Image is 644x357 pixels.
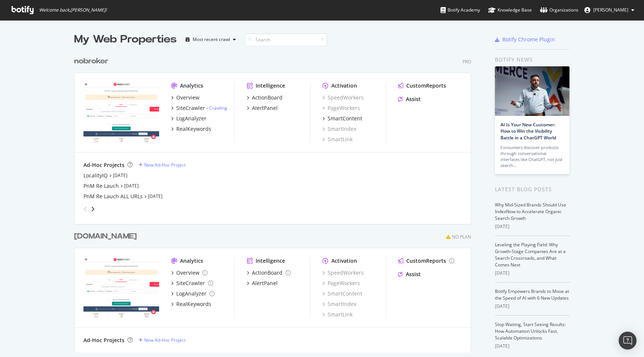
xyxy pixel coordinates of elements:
a: PageWorkers [322,104,360,112]
img: nobrokersecondary.com [83,257,159,317]
div: angle-left [80,203,90,215]
a: Crawling [209,105,227,111]
div: Organizations [540,6,578,14]
button: Most recent crawl [183,34,239,45]
div: New Ad-Hoc Project [144,337,186,343]
a: SiteCrawler [171,279,213,287]
div: ActionBoard [252,269,282,277]
div: Botify news [495,56,570,64]
div: Ad-Hoc Projects [83,337,124,344]
div: LogAnalyzer [176,115,206,122]
a: New Ad-Hoc Project [139,337,186,343]
a: RealKeywords [171,125,211,133]
a: Stop Waiting, Start Seeing Results: How Automation Unlocks Fast, Scalable Optimizations [495,321,566,341]
a: [DATE] [113,172,127,178]
a: RealKeywords [171,300,211,308]
a: SmartContent [322,115,362,122]
img: nobroker.com [83,82,159,142]
a: LocalityIQ [83,172,108,179]
div: My Web Properties [74,32,177,47]
a: Overview [171,94,199,101]
div: RealKeywords [176,125,211,133]
a: PnM Re Lauch ALL URLs [83,193,143,200]
div: [DATE] [495,303,570,310]
div: ActionBoard [252,94,282,101]
div: nobroker [74,56,108,67]
div: SmartContent [328,115,362,122]
div: AlertPanel [252,279,278,287]
div: Overview [176,94,199,101]
div: Intelligence [256,257,285,265]
a: ActionBoard [247,94,282,101]
div: SiteCrawler [176,104,205,112]
div: [DATE] [495,270,570,277]
div: CustomReports [406,82,446,89]
div: Assist [406,271,421,278]
div: SmartLink [322,311,353,318]
div: Botify Academy [441,6,480,14]
a: LogAnalyzer [171,115,206,122]
div: Knowledge Base [488,6,532,14]
div: [DOMAIN_NAME] [74,231,137,242]
a: [DATE] [124,183,139,189]
div: Consumers discover products through conversational interfaces like ChatGPT, not just search… [501,145,564,168]
a: PageWorkers [322,279,360,287]
input: Search [245,33,327,46]
a: AlertPanel [247,279,278,287]
a: New Ad-Hoc Project [139,162,186,168]
div: Analytics [180,257,203,265]
div: PnM Re Lauch [83,182,119,190]
div: [DATE] [495,343,570,350]
a: [DOMAIN_NAME] [74,231,140,242]
div: Intelligence [256,82,285,89]
div: LogAnalyzer [176,290,206,297]
a: Botify Chrome Plugin [495,36,555,43]
div: SmartIndex [322,300,356,308]
a: SpeedWorkers [322,269,364,277]
div: Pro [463,59,471,65]
div: Ad-Hoc Projects [83,161,124,169]
div: Latest Blog Posts [495,185,570,193]
a: CustomReports [398,257,454,265]
a: SiteCrawler- Crawling [171,104,227,112]
a: Leveling the Playing Field: Why Growth-Stage Companies Are at a Search Crossroads, and What Comes... [495,241,566,268]
div: CustomReports [406,257,446,265]
a: SmartContent [322,290,362,297]
div: - [206,105,227,111]
a: AI Is Your New Customer: How to Win the Visibility Battle in a ChatGPT World [501,121,556,140]
img: AI Is Your New Customer: How to Win the Visibility Battle in a ChatGPT World [495,66,569,116]
a: nobroker [74,56,111,67]
span: Bharat Lohakare [593,7,628,13]
div: No Plan [452,234,471,240]
a: Why Mid-Sized Brands Should Use IndexNow to Accelerate Organic Search Growth [495,202,566,221]
button: [PERSON_NAME] [578,4,640,16]
a: ActionBoard [247,269,291,277]
div: RealKeywords [176,300,211,308]
a: SmartIndex [322,125,356,133]
div: Overview [176,269,199,277]
div: SiteCrawler [176,279,205,287]
a: LogAnalyzer [171,290,215,297]
a: [DATE] [148,193,162,199]
span: Welcome back, [PERSON_NAME] ! [39,7,107,13]
a: Assist [398,95,421,103]
div: Activation [331,82,357,89]
div: Botify Chrome Plugin [502,36,555,43]
div: New Ad-Hoc Project [144,162,186,168]
a: SpeedWorkers [322,94,364,101]
div: Assist [406,95,421,103]
a: SmartLink [322,136,353,143]
div: Analytics [180,82,203,89]
a: Overview [171,269,208,277]
div: grid [74,47,477,353]
div: Open Intercom Messenger [619,332,637,350]
a: AlertPanel [247,104,278,112]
